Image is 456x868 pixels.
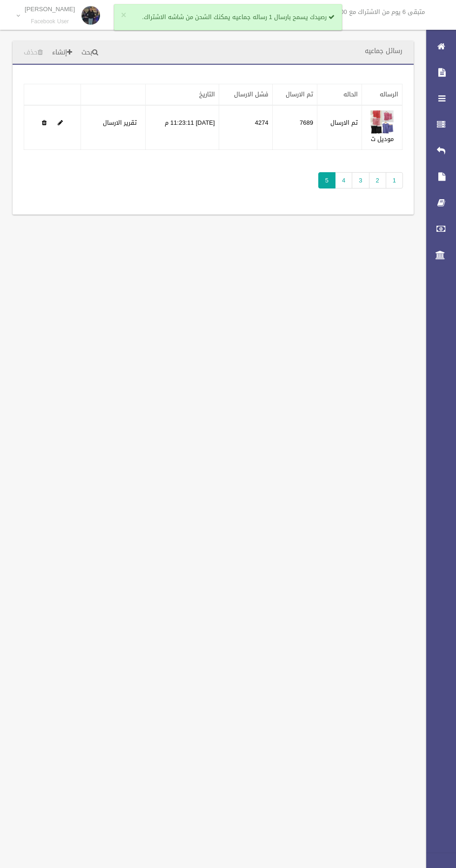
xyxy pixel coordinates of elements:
[362,84,402,106] th: الرساله
[25,6,75,13] p: [PERSON_NAME]
[78,44,102,61] a: بحث
[25,18,75,25] small: Facebook User
[121,11,126,20] button: ×
[369,172,386,188] a: 2
[370,110,394,134] img: 638925315215308996.jpg
[146,105,219,150] td: [DATE] 11:23:11 م
[199,88,215,100] a: التاريخ
[234,88,268,100] a: فشل الارسال
[352,172,369,188] a: 3
[354,42,414,60] header: رسائل جماعيه
[286,88,313,100] a: تم الارسال
[370,117,394,128] a: Edit
[386,172,403,188] a: 1
[335,172,352,188] a: 4
[330,117,358,128] label: تم الارسال
[48,44,76,61] a: إنشاء
[318,172,335,188] span: 5
[317,84,362,106] th: الحاله
[114,4,342,30] div: رصيدك يسمح بارسال 1 رساله جماعيه يمكنك الشحن من شاشه الاشتراك.
[103,117,137,128] a: تقرير الارسال
[219,105,272,150] td: 4274
[371,133,394,145] a: موديل ت
[58,117,63,128] a: Edit
[272,105,317,150] td: 7689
